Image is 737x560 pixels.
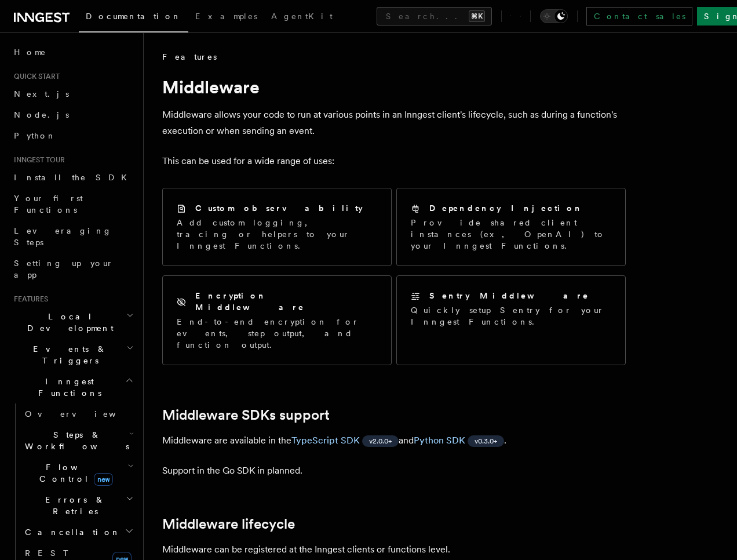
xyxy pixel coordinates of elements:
[20,457,136,489] button: Flow Controlnew
[9,220,136,253] a: Leveraging Steps
[469,10,485,22] kbd: ⌘K
[9,343,126,366] span: Events & Triggers
[291,435,360,446] a: TypeScript SDK
[162,188,392,266] a: Custom observabilityAdd custom logging, tracing or helpers to your Inngest Functions.
[9,339,136,371] button: Events & Triggers
[411,217,611,252] p: Provide shared client instances (ex, OpenAI) to your Inngest Functions.
[14,110,69,119] span: Node.js
[9,311,126,334] span: Local Development
[9,72,60,81] span: Quick start
[9,125,136,146] a: Python
[9,306,136,339] button: Local Development
[162,463,626,479] p: Support in the Go SDK in planned.
[195,202,363,214] h2: Custom observability
[162,516,295,532] a: Middleware lifecycle
[20,429,129,452] span: Steps & Workflows
[20,424,136,457] button: Steps & Workflows
[411,304,611,328] p: Quickly setup Sentry for your Inngest Functions.
[177,316,377,351] p: End-to-end encryption for events, step output, and function output.
[14,173,134,182] span: Install the SDK
[20,461,127,485] span: Flow Control
[162,275,392,365] a: Encryption MiddlewareEnd-to-end encryption for events, step output, and function output.
[14,89,69,99] span: Next.js
[9,376,125,399] span: Inngest Functions
[377,7,492,26] button: Search...⌘K
[9,83,136,104] a: Next.js
[9,371,136,403] button: Inngest Functions
[14,46,46,58] span: Home
[9,155,65,165] span: Inngest tour
[9,104,136,125] a: Node.js
[14,131,56,140] span: Python
[195,12,257,21] span: Examples
[396,275,626,365] a: Sentry MiddlewareQuickly setup Sentry for your Inngest Functions.
[14,226,112,247] span: Leveraging Steps
[14,194,83,214] span: Your first Functions
[264,3,340,31] a: AgentKit
[79,3,188,32] a: Documentation
[20,489,136,522] button: Errors & Retries
[9,167,136,188] a: Install the SDK
[177,217,377,252] p: Add custom logging, tracing or helpers to your Inngest Functions.
[414,435,465,446] a: Python SDK
[429,290,589,301] h2: Sentry Middleware
[586,7,692,26] a: Contact sales
[20,403,136,424] a: Overview
[94,473,113,486] span: new
[9,42,136,63] a: Home
[162,77,626,97] h1: Middleware
[396,188,626,266] a: Dependency InjectionProvide shared client instances (ex, OpenAI) to your Inngest Functions.
[25,409,144,419] span: Overview
[195,290,377,313] h2: Encryption Middleware
[475,437,497,446] span: v0.3.0+
[20,494,126,517] span: Errors & Retries
[162,541,626,558] p: Middleware can be registered at the Inngest clients or functions level.
[20,522,136,543] button: Cancellation
[162,51,217,63] span: Features
[429,202,583,214] h2: Dependency Injection
[271,12,333,21] span: AgentKit
[14,259,114,279] span: Setting up your app
[162,153,626,169] p: This can be used for a wide range of uses:
[369,437,392,446] span: v2.0.0+
[86,12,181,21] span: Documentation
[162,107,626,139] p: Middleware allows your code to run at various points in an Inngest client's lifecycle, such as du...
[9,253,136,285] a: Setting up your app
[188,3,264,31] a: Examples
[9,294,48,304] span: Features
[540,9,568,23] button: Toggle dark mode
[162,432,626,449] p: Middleware are available in the and .
[162,407,330,423] a: Middleware SDKs support
[20,526,121,538] span: Cancellation
[9,188,136,220] a: Your first Functions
